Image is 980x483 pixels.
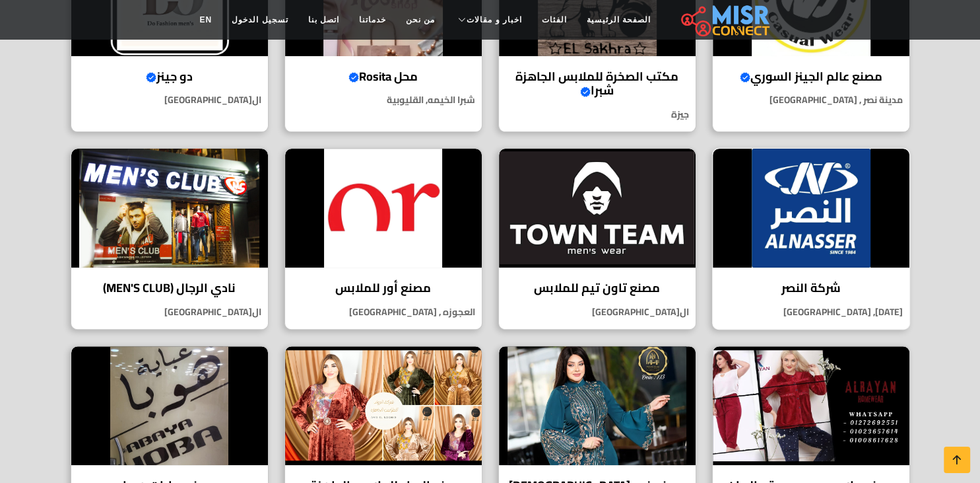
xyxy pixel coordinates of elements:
a: خدماتنا [349,7,396,32]
svg: Verified account [348,72,359,83]
a: EN [190,7,222,32]
svg: Verified account [740,72,750,83]
svg: Verified account [146,72,156,83]
h4: مصنع أور للملابس [295,281,472,295]
img: شركة النصر [713,149,909,268]
a: اتصل بنا [298,7,349,32]
p: ال[GEOGRAPHIC_DATA] [499,305,696,319]
img: مصنع عبايات هوبا [71,346,268,465]
img: مصنع تاون تيم للملابس [499,149,696,268]
h4: مصنع تاون تيم للملابس [509,281,686,295]
h4: مصنع عالم الجينز السوري [723,69,899,84]
a: الصفحة الرئيسية [577,7,661,32]
a: اخبار و مقالات [445,7,532,32]
p: جيزة [499,108,696,122]
p: ال[GEOGRAPHIC_DATA] [71,305,268,319]
p: شبرا الخيمه, القليوبية [285,93,482,107]
img: main.misr_connect [681,3,769,36]
h4: مكتب الصخرة للملابس الجاهزة شبرا [509,69,686,98]
img: مصنع أور للملابس [285,149,482,268]
span: اخبار و مقالات [467,14,522,26]
a: شركة النصر شركة النصر [DATE], [GEOGRAPHIC_DATA] [704,148,918,330]
p: ال[GEOGRAPHIC_DATA] [71,93,268,107]
h4: نادي الرجال (MEN'S CLUB) [81,281,258,295]
h4: دو جينز [81,69,258,84]
img: مصنع ملابس حريمي بيتي الريان [713,346,909,465]
a: من نحن [396,7,445,32]
svg: Verified account [580,87,591,97]
img: مصنع فجر الإسلام للعبايات الخليجية [499,346,696,465]
img: مصنع الرواد للملابس الجاهزة - عبايات إستقبال [285,346,482,465]
h4: شركة النصر [723,281,899,295]
img: نادي الرجال (MEN'S CLUB) [71,149,268,268]
a: مصنع أور للملابس مصنع أور للملابس العجوزه , [GEOGRAPHIC_DATA] [277,148,490,330]
a: مصنع تاون تيم للملابس مصنع تاون تيم للملابس ال[GEOGRAPHIC_DATA] [490,148,704,330]
a: تسجيل الدخول [222,7,298,32]
p: مدينة نصر , [GEOGRAPHIC_DATA] [713,93,909,107]
p: العجوزه , [GEOGRAPHIC_DATA] [285,305,482,319]
a: الفئات [532,7,577,32]
a: نادي الرجال (MEN'S CLUB) نادي الرجال (MEN'S CLUB) ال[GEOGRAPHIC_DATA] [63,148,277,330]
p: [DATE], [GEOGRAPHIC_DATA] [713,305,909,319]
h4: محل Rosita [295,69,472,84]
